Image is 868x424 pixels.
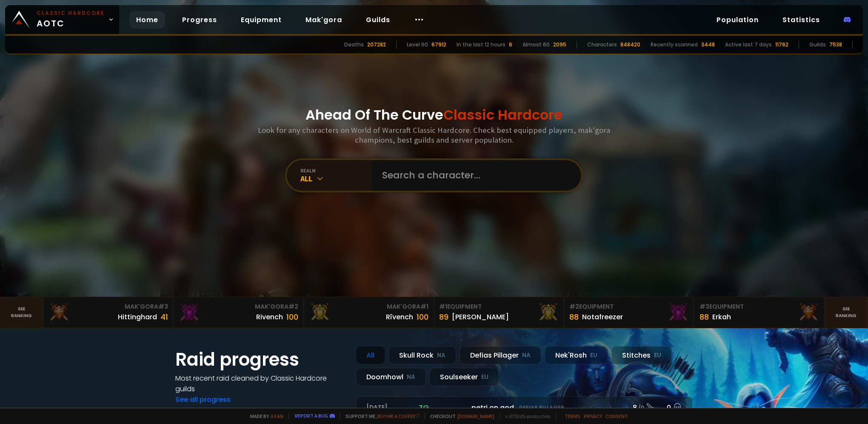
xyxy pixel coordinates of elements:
a: #2Equipment88Notafreezer [564,297,694,328]
a: Buy me a coffee [377,413,420,419]
div: Equipment [700,302,819,311]
h3: Look for any characters on World of Warcraft Classic Hardcore. Check best equipped players, mak'g... [254,125,614,145]
div: 7538 [829,41,842,49]
div: Equipment [439,302,559,311]
div: Skull Rock [388,346,456,364]
a: a fan [271,413,283,419]
div: Stitches [611,346,672,364]
div: Characters [587,41,617,49]
span: # 3 [700,302,709,311]
div: Mak'Gora [49,302,168,311]
span: v. d752d5 - production [500,413,551,419]
div: 6 [509,41,512,49]
div: Active last 7 days [725,41,772,49]
div: In the last 12 hours [457,41,505,49]
span: Made by [245,413,283,419]
a: #3Equipment88Erkah [694,297,825,328]
h1: Raid progress [175,346,345,373]
a: Mak'gora [299,11,349,29]
a: [DATE]zgpetri on godDefias Pillager8 /90 [356,396,693,419]
a: #1Equipment89[PERSON_NAME] [434,297,564,328]
div: 3448 [701,41,715,49]
div: Guilds [809,41,826,49]
div: Recently scanned [651,41,698,49]
div: Deaths [344,41,364,49]
span: Checkout [425,413,494,419]
div: Erkah [712,312,731,322]
h4: Most recent raid cleaned by Classic Hardcore guilds [175,373,345,394]
a: Seeranking [825,297,868,328]
a: Guilds [359,11,397,29]
div: realm [300,167,372,174]
div: Doomhowl [356,368,426,386]
span: # 2 [288,302,298,311]
a: Home [129,11,165,29]
span: # 2 [569,302,579,311]
small: NA [407,373,415,381]
div: 207282 [367,41,386,49]
input: Search a character... [377,160,571,191]
span: Classic Hardcore [443,105,562,124]
div: 41 [160,311,168,323]
a: Statistics [776,11,827,29]
div: Rivench [256,312,283,322]
a: Progress [175,11,224,29]
span: AOTC [37,9,105,30]
a: Equipment [234,11,288,29]
a: Consent [605,413,628,419]
div: Notafreezer [582,312,623,322]
a: Privacy [584,413,602,419]
div: 100 [286,311,298,323]
a: Classic HardcoreAOTC [5,5,119,34]
a: Mak'Gora#3Hittinghard41 [43,297,174,328]
div: 88 [569,311,579,323]
a: Mak'Gora#1Rîvench100 [304,297,434,328]
div: 88 [700,311,709,323]
span: # 3 [158,302,168,311]
div: Soulseeker [429,368,499,386]
div: 11762 [775,41,788,49]
small: EU [481,373,488,381]
div: Nek'Rosh [545,346,608,364]
span: Support me, [340,413,420,419]
div: 2095 [553,41,566,49]
span: # 1 [420,302,428,311]
a: [DOMAIN_NAME] [457,413,494,419]
a: Terms [565,413,580,419]
a: Mak'Gora#2Rivench100 [174,297,304,328]
a: See all progress [175,395,231,404]
div: All [356,346,385,364]
div: Rîvench [386,312,413,322]
div: Hittinghard [118,312,157,322]
a: Report a bug [295,413,328,419]
div: [PERSON_NAME] [452,312,509,322]
div: 89 [439,311,448,323]
div: 67912 [431,41,446,49]
small: EU [654,351,661,360]
small: NA [522,351,531,360]
div: Mak'Gora [309,302,428,311]
div: Defias Pillager [460,346,541,364]
small: NA [437,351,445,360]
span: # 1 [439,302,447,311]
small: EU [590,351,597,360]
div: 848420 [620,41,640,49]
h1: Ahead Of The Curve [306,105,562,125]
div: Level 60 [407,41,428,49]
a: Population [710,11,765,29]
div: All [300,174,372,183]
div: 100 [417,311,428,323]
div: Mak'Gora [179,302,298,311]
div: Equipment [569,302,689,311]
small: Classic Hardcore [37,9,105,17]
div: Almost 60 [523,41,550,49]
